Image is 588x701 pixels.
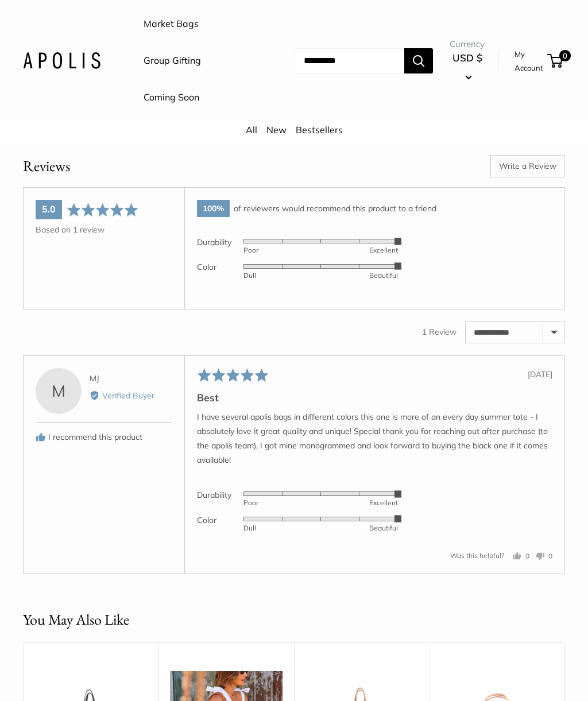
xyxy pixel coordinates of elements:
div: Poor [243,499,321,506]
a: 0 [548,54,563,68]
div: Beautiful [321,272,399,279]
span: 100% [197,200,230,216]
table: Product attribute rating averages [197,231,398,281]
a: All [246,124,257,135]
button: USD $ [450,49,485,86]
div: I recommend this product [36,431,172,443]
div: Poor [243,247,321,254]
td: Color [197,256,243,281]
div: Excellent [321,499,399,506]
div: Excellent [321,247,399,254]
button: No [531,551,552,561]
div: Beautiful [321,525,399,532]
span: MJ [90,373,99,384]
span: USD $ [452,52,482,64]
a: New [266,124,287,135]
button: Search [404,48,433,73]
span: 5.0 [42,203,56,215]
span: of reviewers would recommend this product to a friend [234,203,436,214]
a: Group Gifting [144,52,201,69]
div: 1 Review [422,326,457,338]
div: Dull [243,525,321,532]
div: Based on 1 review [36,223,172,236]
div: Dull [243,272,321,279]
img: Apolis [23,52,100,69]
span: Currency [450,36,485,52]
a: My Account [514,47,543,75]
span: Was this helpful? [450,552,504,560]
th: Durability [197,483,243,508]
div: M [36,368,82,414]
h2: Best [197,390,552,405]
span: 0 [559,50,571,61]
div: Verified Buyer [90,389,172,402]
a: Coming Soon [144,89,199,106]
p: I have several apolis bags in different colors this one is more of an every day summer tote - I a... [197,410,552,468]
input: Search... [295,48,404,73]
button: Yes [513,551,529,561]
td: Durability [197,231,243,255]
th: Color [197,509,243,533]
a: Write a Review [490,155,565,177]
table: Product attributes ratings [197,483,398,533]
span: [DATE] [528,369,552,379]
a: Market Bags [144,16,199,33]
a: Bestsellers [296,124,343,135]
h2: You May Also Like [23,609,129,631]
